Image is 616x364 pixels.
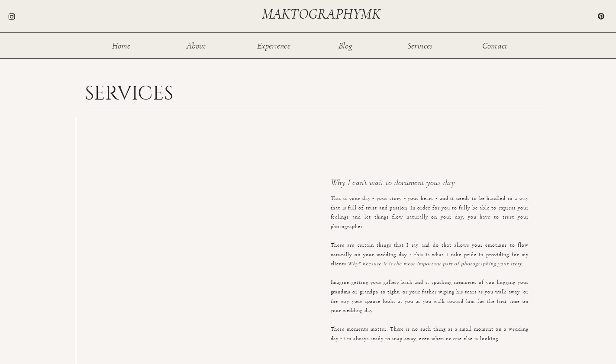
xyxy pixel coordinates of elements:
a: maktographymk [262,7,384,21]
a: Contact [481,42,509,49]
a: About [182,42,210,49]
a: Blog [332,42,360,49]
a: Services [406,42,434,49]
h3: Why I can't wait to document your day [331,178,520,190]
h1: SERVICES [85,84,185,100]
a: Experience [257,42,291,49]
a: Home [107,42,135,49]
i: Why? Because it is the most important part of photographing your story. [348,261,523,266]
p: This is your day - your story - your heart - and it needs to be handled in a way that is full of ... [331,194,529,310]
